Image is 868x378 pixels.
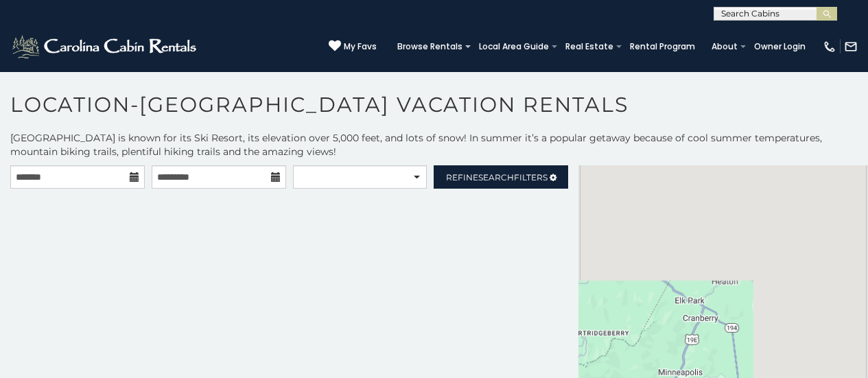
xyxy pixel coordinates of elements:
a: Local Area Guide [472,37,556,56]
img: White-1-2.png [10,33,200,60]
a: RefineSearchFilters [434,165,568,189]
span: Search [478,172,514,182]
img: mail-regular-white.png [844,40,858,54]
a: Browse Rentals [390,37,469,56]
img: phone-regular-white.png [823,40,836,54]
a: About [705,37,744,56]
a: Real Estate [559,37,620,56]
span: Refine Filters [446,172,548,182]
a: Owner Login [747,37,812,56]
a: Rental Program [623,37,702,56]
a: My Favs [329,40,377,54]
span: My Favs [344,40,377,53]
